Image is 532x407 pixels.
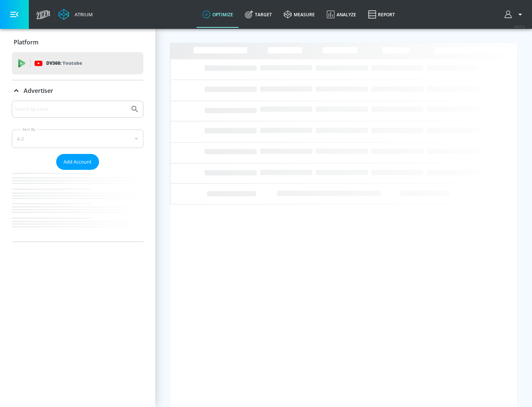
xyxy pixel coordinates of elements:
div: Advertiser [12,80,143,101]
a: Atrium [58,9,93,20]
div: A-Z [12,129,143,148]
div: Advertiser [12,101,143,242]
input: Search by name [15,104,127,114]
a: optimize [197,1,239,28]
button: Add Account [56,154,99,170]
a: measure [278,1,321,28]
label: Sort By [21,127,37,132]
p: Advertiser [24,87,53,95]
div: DV360: Youtube [12,52,143,74]
p: DV360: [46,59,82,67]
a: Analyze [321,1,362,28]
a: Report [362,1,401,28]
p: Youtube [62,59,82,67]
nav: list of Advertiser [12,170,143,242]
div: Platform [12,32,143,53]
span: v 4.25.4 [514,24,525,28]
div: Atrium [72,11,93,18]
span: Add Account [64,158,92,166]
a: Target [239,1,278,28]
p: Platform [14,38,38,46]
